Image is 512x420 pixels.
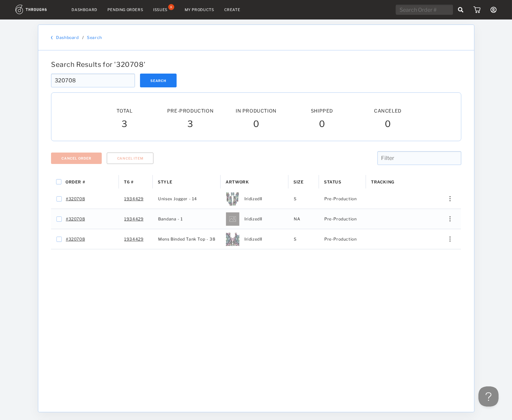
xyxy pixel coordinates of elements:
[449,237,450,242] img: meatball_vertical.0c7b41df.svg
[124,235,143,244] a: 1934429
[311,108,333,114] span: Shipped
[124,179,133,184] span: T6 #
[56,35,79,40] a: Dashboard
[51,36,53,40] img: back_bracket.f28aa67b.svg
[384,119,391,131] span: 0
[65,179,85,184] span: Order #
[226,179,249,184] span: Artwork
[117,108,132,114] span: Total
[244,195,262,203] span: IridizedII
[107,7,143,12] a: Pending Orders
[51,74,135,87] input: Search Order #
[374,108,402,114] span: Canceled
[371,179,394,184] span: Tracking
[117,156,143,160] span: Cancel Item
[66,215,85,223] a: #320708
[293,179,304,184] span: Size
[158,215,183,223] span: Bandana - 1
[158,235,215,244] span: Mens Binded Tank Top - 38
[324,195,357,203] span: Pre-Production
[244,235,262,244] span: IridizedII
[324,215,357,223] span: Pre-Production
[324,179,341,184] span: Status
[288,209,319,229] div: NA
[87,35,102,40] a: Search
[124,195,143,203] a: 1934429
[473,6,480,13] img: icon_cart.dab5cea1.svg
[226,212,239,226] img: bp65+2fDKzHdHJNdX+YO8SgH0ZiQDQRA6KJGBBNxIBoIgZEEzEgmogB0UQMiCZiQDQRA6KJGBBNxIBoIgZEEzEgmogB0UQMiC...
[66,195,85,203] a: #320708
[140,74,177,87] button: Search
[449,216,450,221] img: meatball_vertical.0c7b41df.svg
[158,195,197,203] span: Unisex Jogger - 14
[51,209,461,229] div: Press SPACE to select this row.
[185,7,214,12] a: My Products
[61,156,91,160] span: Cancel Order
[396,5,453,15] input: Search Order #
[319,119,325,131] span: 0
[377,151,461,165] input: Filter
[187,119,193,131] span: 3
[288,189,319,209] div: S
[51,229,461,249] div: Press SPACE to select this row.
[288,229,319,249] div: S
[106,153,153,164] button: Cancel Item
[72,7,97,12] a: Dashboard
[124,215,143,223] a: 1934429
[51,60,145,69] span: Search Results for ' 320708 '
[153,7,175,13] a: Issues8
[224,7,240,12] a: Create
[324,235,357,244] span: Pre-Production
[167,108,213,114] span: Pre-Production
[236,108,277,114] span: In Production
[168,4,174,10] div: 8
[449,196,450,201] img: meatball_vertical.0c7b41df.svg
[478,386,499,407] iframe: Toggle Customer Support
[158,179,172,184] span: Style
[244,215,262,223] span: IridizedII
[51,189,461,209] div: Press SPACE to select this row.
[82,35,84,40] div: /
[66,235,85,244] a: #320708
[153,7,168,12] div: Issues
[15,5,62,14] img: logo.1c10ca64.svg
[51,153,102,164] button: Cancel Order
[122,119,128,131] span: 3
[253,119,259,131] span: 0
[226,192,239,206] img: c623dcde-7db6-4acb-acd3-05f780f0f074-4XL.jpg
[226,233,239,246] img: aa0574b8-4dcb-4f0c-8cf9-3f41b58ba119-4XL.jpg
